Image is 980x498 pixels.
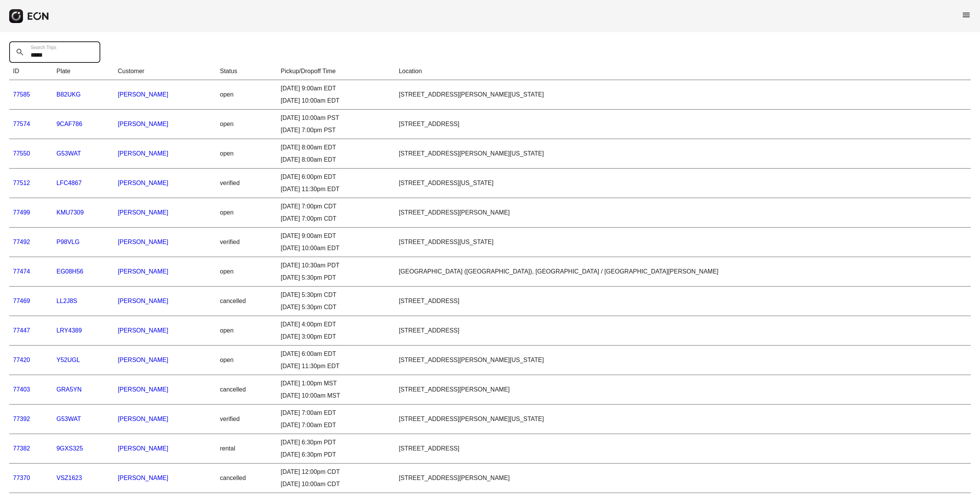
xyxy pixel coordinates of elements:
[56,298,77,304] a: LL2J8S
[118,239,168,245] a: [PERSON_NAME]
[56,239,79,245] a: P98VLG
[281,172,391,182] div: [DATE] 6:00pm EDT
[118,386,168,393] a: [PERSON_NAME]
[216,139,277,169] td: open
[277,63,395,80] th: Pickup/Dropoff Time
[56,416,81,422] a: G53WAT
[216,169,277,198] td: verified
[56,150,81,157] a: G53WAT
[13,298,30,304] a: 77469
[281,362,391,371] div: [DATE] 11:30pm EDT
[395,316,971,346] td: [STREET_ADDRESS]
[281,391,391,400] div: [DATE] 10:00am MST
[118,121,168,127] a: [PERSON_NAME]
[281,143,391,152] div: [DATE] 8:00am EDT
[9,63,52,80] th: ID
[56,209,83,216] a: KMU7309
[56,180,82,186] a: LFC4867
[281,214,391,223] div: [DATE] 7:00pm CDT
[13,386,30,393] a: 77403
[962,10,971,20] span: menu
[13,445,30,452] a: 77382
[118,150,168,157] a: [PERSON_NAME]
[118,445,168,452] a: [PERSON_NAME]
[281,408,391,418] div: [DATE] 7:00am EDT
[56,357,80,363] a: Y52UGL
[216,228,277,257] td: verified
[52,63,114,80] th: Plate
[56,475,82,481] a: VSZ1623
[281,450,391,459] div: [DATE] 6:30pm PDT
[281,126,391,135] div: [DATE] 7:00pm PST
[118,268,168,275] a: [PERSON_NAME]
[281,185,391,194] div: [DATE] 11:30pm EDT
[56,121,82,127] a: 9CAF786
[395,80,971,110] td: [STREET_ADDRESS][PERSON_NAME][US_STATE]
[118,91,168,98] a: [PERSON_NAME]
[281,96,391,105] div: [DATE] 10:00am EDT
[56,386,82,393] a: GRA5YN
[216,198,277,228] td: open
[216,63,277,80] th: Status
[13,239,30,245] a: 77492
[281,113,391,123] div: [DATE] 10:00am PST
[31,44,56,51] label: Search Trips
[281,332,391,341] div: [DATE] 3:00pm EDT
[395,405,971,434] td: [STREET_ADDRESS][PERSON_NAME][US_STATE]
[56,445,83,452] a: 9GXS325
[395,346,971,375] td: [STREET_ADDRESS][PERSON_NAME][US_STATE]
[281,320,391,329] div: [DATE] 4:00pm EDT
[395,198,971,228] td: [STREET_ADDRESS][PERSON_NAME]
[118,298,168,304] a: [PERSON_NAME]
[216,346,277,375] td: open
[395,228,971,257] td: [STREET_ADDRESS][US_STATE]
[281,379,391,388] div: [DATE] 1:00pm MST
[118,327,168,334] a: [PERSON_NAME]
[13,180,30,186] a: 77512
[118,209,168,216] a: [PERSON_NAME]
[13,91,30,98] a: 77585
[118,357,168,363] a: [PERSON_NAME]
[56,91,80,98] a: B82UKG
[118,416,168,422] a: [PERSON_NAME]
[13,268,30,275] a: 77474
[13,209,30,216] a: 77499
[395,169,971,198] td: [STREET_ADDRESS][US_STATE]
[395,139,971,169] td: [STREET_ADDRESS][PERSON_NAME][US_STATE]
[281,273,391,282] div: [DATE] 5:30pm PDT
[216,110,277,139] td: open
[216,316,277,346] td: open
[281,349,391,359] div: [DATE] 6:00am EDT
[395,257,971,287] td: [GEOGRAPHIC_DATA] ([GEOGRAPHIC_DATA]), [GEOGRAPHIC_DATA] / [GEOGRAPHIC_DATA][PERSON_NAME]
[395,375,971,405] td: [STREET_ADDRESS][PERSON_NAME]
[114,63,216,80] th: Customer
[281,84,391,93] div: [DATE] 9:00am EDT
[56,268,83,275] a: EG08H56
[216,287,277,316] td: cancelled
[216,80,277,110] td: open
[395,287,971,316] td: [STREET_ADDRESS]
[281,155,391,164] div: [DATE] 8:00am EDT
[281,202,391,211] div: [DATE] 7:00pm CDT
[281,303,391,312] div: [DATE] 5:30pm CDT
[216,375,277,405] td: cancelled
[281,290,391,300] div: [DATE] 5:30pm CDT
[395,434,971,464] td: [STREET_ADDRESS]
[216,464,277,493] td: cancelled
[281,421,391,430] div: [DATE] 7:00am EDT
[216,257,277,287] td: open
[216,434,277,464] td: rental
[118,180,168,186] a: [PERSON_NAME]
[281,261,391,270] div: [DATE] 10:30am PDT
[395,110,971,139] td: [STREET_ADDRESS]
[13,357,30,363] a: 77420
[281,231,391,241] div: [DATE] 9:00am EDT
[13,150,30,157] a: 77550
[216,405,277,434] td: verified
[281,438,391,447] div: [DATE] 6:30pm PDT
[13,121,30,127] a: 77574
[395,63,971,80] th: Location
[56,327,82,334] a: LRY4389
[281,480,391,489] div: [DATE] 10:00am CDT
[13,416,30,422] a: 77392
